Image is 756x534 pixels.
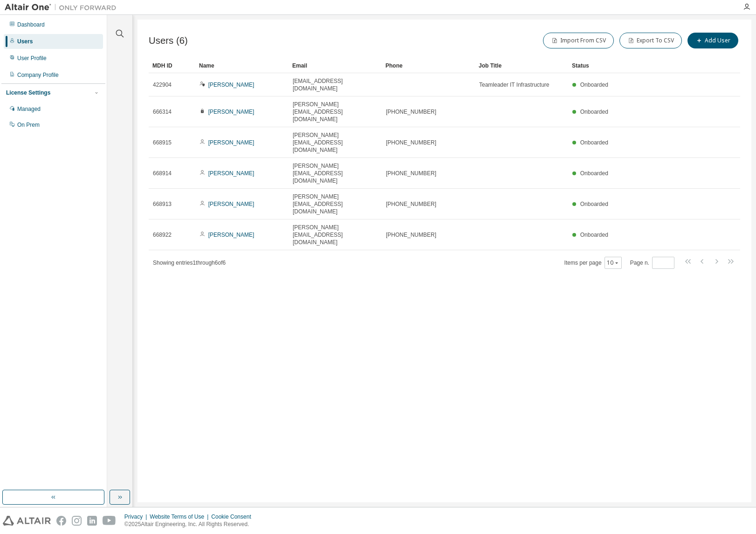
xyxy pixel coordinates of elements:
button: Add User [687,33,738,48]
span: Users (6) [149,35,188,46]
span: 668922 [153,231,172,239]
span: [PERSON_NAME][EMAIL_ADDRESS][DOMAIN_NAME] [293,224,378,246]
a: [PERSON_NAME] [208,170,254,177]
div: Users [17,38,33,45]
span: [PHONE_NUMBER] [386,170,436,177]
span: Onboarded [580,82,608,88]
span: 668914 [153,170,172,177]
span: Onboarded [580,232,608,238]
span: [PERSON_NAME][EMAIL_ADDRESS][DOMAIN_NAME] [293,162,378,185]
img: youtube.svg [103,516,116,526]
div: Phone [385,58,471,73]
div: Dashboard [17,21,45,28]
div: MDH ID [152,58,192,73]
span: Showing entries 1 through 6 of 6 [153,260,226,266]
button: Import From CSV [543,33,614,48]
a: [PERSON_NAME] [208,232,254,238]
div: Managed [17,105,41,113]
img: Altair One [5,3,121,12]
img: altair_logo.svg [3,516,51,526]
button: Export To CSV [619,33,682,48]
div: Cookie Consent [211,513,256,520]
span: Onboarded [580,170,608,177]
span: 668913 [153,200,172,208]
div: Job Title [479,58,564,73]
span: 422904 [153,81,172,89]
a: [PERSON_NAME] [208,139,254,146]
div: Privacy [124,513,150,520]
span: [PHONE_NUMBER] [386,200,436,208]
span: [PERSON_NAME][EMAIL_ADDRESS][DOMAIN_NAME] [293,101,378,123]
span: [PHONE_NUMBER] [386,108,436,116]
div: User Profile [17,55,47,62]
span: 666314 [153,108,172,116]
span: [EMAIL_ADDRESS][DOMAIN_NAME] [293,77,378,92]
span: [PERSON_NAME][EMAIL_ADDRESS][DOMAIN_NAME] [293,193,378,215]
button: 10 [607,259,619,267]
img: facebook.svg [56,516,66,526]
span: Onboarded [580,109,608,115]
span: Teamleader IT Infrastructure [479,81,550,89]
span: [PERSON_NAME][EMAIL_ADDRESS][DOMAIN_NAME] [293,131,378,154]
div: Name [199,58,285,73]
span: 668915 [153,139,172,146]
div: License Settings [6,89,50,96]
span: Page n. [630,257,674,269]
div: On Prem [17,121,40,129]
p: © 2025 Altair Engineering, Inc. All Rights Reserved. [124,520,257,528]
div: Website Terms of Use [150,513,211,520]
a: [PERSON_NAME] [208,109,254,115]
span: Items per page [564,257,622,269]
img: linkedin.svg [87,516,97,526]
span: Onboarded [580,201,608,207]
div: Email [292,58,378,73]
div: Company Profile [17,71,59,79]
span: [PHONE_NUMBER] [386,231,436,239]
div: Status [572,58,692,73]
span: [PHONE_NUMBER] [386,139,436,146]
img: instagram.svg [72,516,82,526]
span: Onboarded [580,139,608,146]
a: [PERSON_NAME] [208,82,254,88]
a: [PERSON_NAME] [208,201,254,207]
